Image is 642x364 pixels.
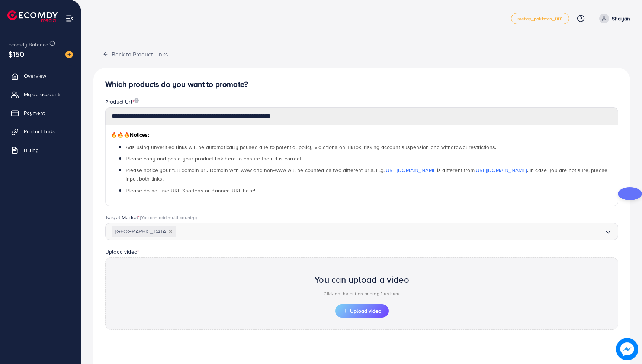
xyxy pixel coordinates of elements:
[24,72,46,79] span: Overview
[65,51,73,58] img: image
[6,124,76,139] a: Product Links
[112,226,176,237] span: [GEOGRAPHIC_DATA]
[105,223,618,240] div: Search for option
[8,41,48,48] span: Ecomdy Balance
[126,187,255,194] span: Please do not use URL Shortens or Banned URL here!
[6,143,76,157] a: Billing
[596,14,630,23] a: Shayan
[126,166,607,182] span: Please notice your full domain url. Domain with www and non-www will be counted as two different ...
[111,131,130,139] span: 🔥🔥🔥
[314,274,409,285] h2: You can upload a video
[134,98,139,103] img: image
[6,105,76,120] a: Payment
[517,16,563,21] span: metap_pakistan_001
[24,91,62,98] span: My ad accounts
[24,146,39,154] span: Billing
[169,230,173,233] button: Deselect Pakistan
[6,68,76,83] a: Overview
[8,49,25,59] span: $150
[126,155,302,162] span: Please copy and paste your product link here to ensure the url is correct.
[335,304,389,318] button: Upload video
[7,10,58,22] img: logo
[105,80,618,89] h4: Which products do you want to promote?
[24,109,45,117] span: Payment
[105,214,197,221] label: Target Market
[140,214,197,221] span: (You can add multi-country)
[93,46,177,62] button: Back to Product Links
[176,226,604,237] input: Search for option
[511,13,569,24] a: metap_pakistan_001
[24,128,56,135] span: Product Links
[105,98,139,105] label: Product Url
[111,131,149,139] span: Notices:
[475,166,527,174] a: [URL][DOMAIN_NAME]
[385,166,437,174] a: [URL][DOMAIN_NAME]
[126,143,496,151] span: Ads using unverified links will be automatically paused due to potential policy violations on Tik...
[314,289,409,298] p: Click on the button or drag files here
[612,14,630,23] p: Shayan
[343,308,381,313] span: Upload video
[105,248,139,256] label: Upload video
[65,14,74,23] img: menu
[616,338,638,360] img: image
[6,87,76,102] a: My ad accounts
